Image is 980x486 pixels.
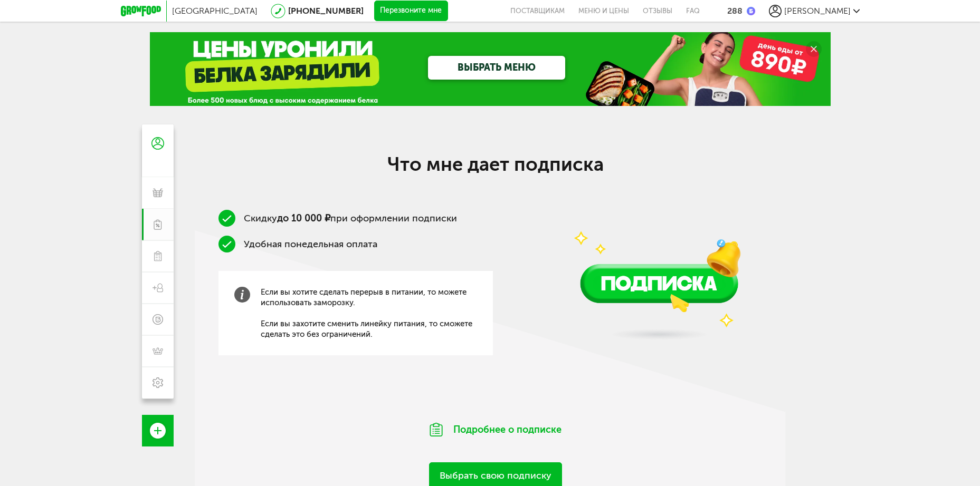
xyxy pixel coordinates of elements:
span: Скидку при оформлении подписки [244,212,457,224]
span: [GEOGRAPHIC_DATA] [172,6,258,16]
span: Если вы хотите сделать перерыв в питании, то можете использовать заморозку. Если вы захотите смен... [261,287,477,339]
b: до 10 000 ₽ [277,212,330,224]
div: Подробнее о подписке [401,410,591,450]
span: Удобная понедельная оплата [244,238,377,250]
a: [PHONE_NUMBER] [288,6,364,16]
img: vUQQD42TP1CeN4SU.png [546,152,773,352]
button: Перезвоните мне [374,1,448,22]
h2: Что мне дает подписка [284,153,707,176]
img: bonus_b.cdccf46.png [747,7,755,15]
a: ВЫБРАТЬ МЕНЮ [428,56,565,80]
span: [PERSON_NAME] [784,6,851,16]
img: info-grey.b4c3b60.svg [234,287,250,303]
div: 288 [727,6,743,16]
